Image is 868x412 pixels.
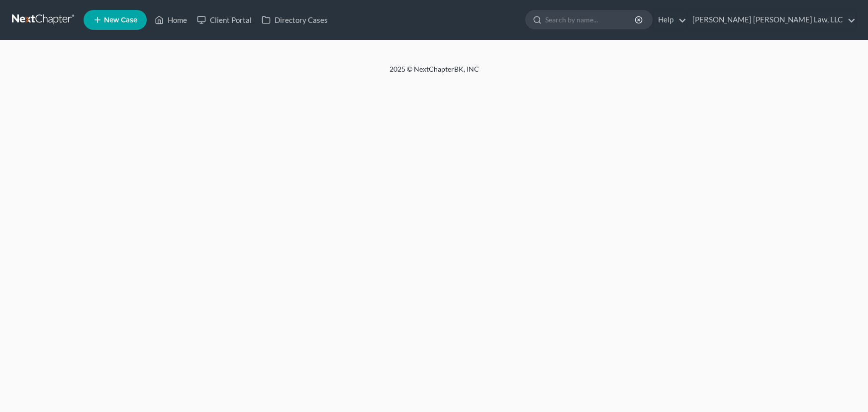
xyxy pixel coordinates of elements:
span: New Case [104,16,137,24]
div: 2025 © NextChapterBK, INC [151,64,718,82]
a: Home [150,11,192,29]
a: Client Portal [192,11,257,29]
input: Search by name... [545,10,636,29]
a: Directory Cases [257,11,333,29]
a: Help [653,11,686,29]
a: [PERSON_NAME] [PERSON_NAME] Law, LLC [687,11,856,29]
